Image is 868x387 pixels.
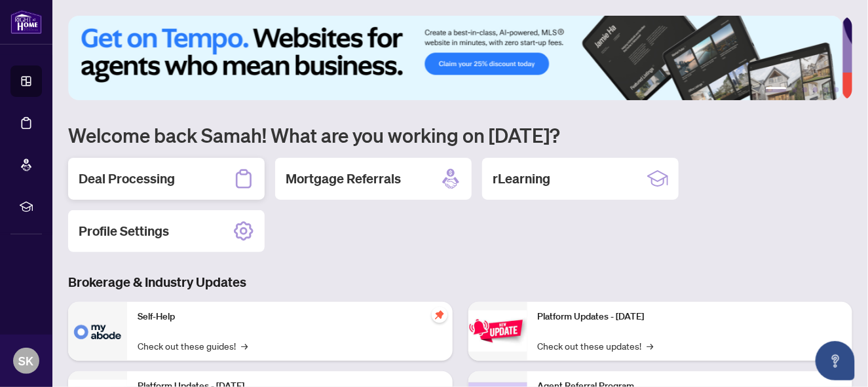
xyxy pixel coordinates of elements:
[68,302,127,361] img: Self-Help
[68,122,852,147] h1: Welcome back Samah! What are you working on [DATE]?
[79,170,175,188] h2: Deal Processing
[68,16,842,100] img: Slide 0
[766,87,787,92] button: 1
[138,339,248,353] a: Check out these guides!→
[816,341,855,380] button: Open asap
[823,87,829,92] button: 5
[79,222,169,240] h2: Profile Settings
[538,310,842,324] p: Platform Updates - [DATE]
[538,339,654,353] a: Check out these updates!→
[10,10,42,34] img: logo
[432,307,447,323] span: pushpin
[138,310,442,324] p: Self-Help
[647,339,654,353] span: →
[493,170,550,188] h2: rLearning
[813,87,818,92] button: 4
[468,310,527,352] img: Platform Updates - June 23, 2025
[241,339,248,353] span: →
[68,273,852,291] h3: Brokerage & Industry Updates
[834,87,839,92] button: 6
[19,352,34,370] span: SK
[802,87,808,92] button: 3
[286,170,401,188] h2: Mortgage Referrals
[792,87,797,92] button: 2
